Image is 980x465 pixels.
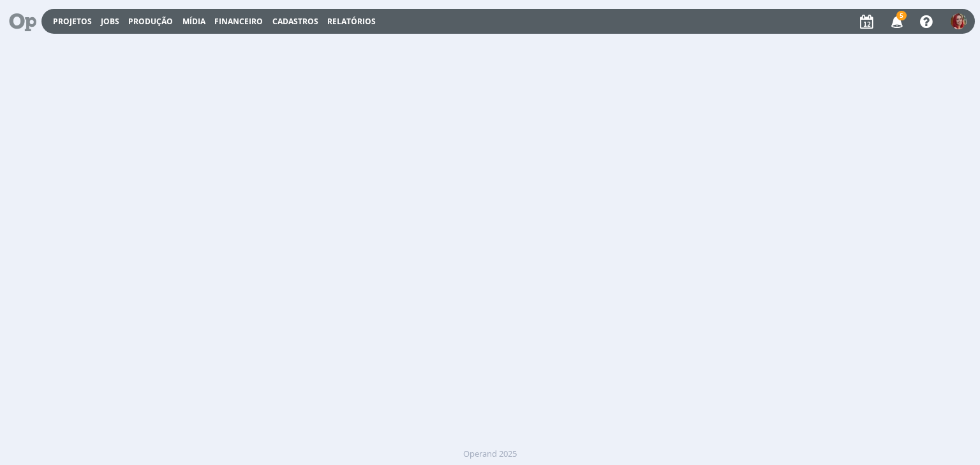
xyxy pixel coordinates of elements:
a: Produção [128,16,173,27]
a: Relatórios [327,16,376,27]
button: 5 [883,10,909,33]
span: 5 [896,11,907,20]
button: Jobs [97,17,123,27]
span: Cadastros [272,16,318,27]
button: G [950,10,967,32]
a: Mídia [182,16,205,27]
img: G [951,13,967,29]
button: Cadastros [269,17,322,27]
button: Mídia [179,17,209,27]
a: Projetos [53,16,92,27]
button: Projetos [49,17,96,27]
a: Jobs [101,16,119,27]
button: Financeiro [211,17,267,27]
button: Relatórios [323,17,380,27]
a: Financeiro [214,16,263,27]
button: Produção [124,17,177,27]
